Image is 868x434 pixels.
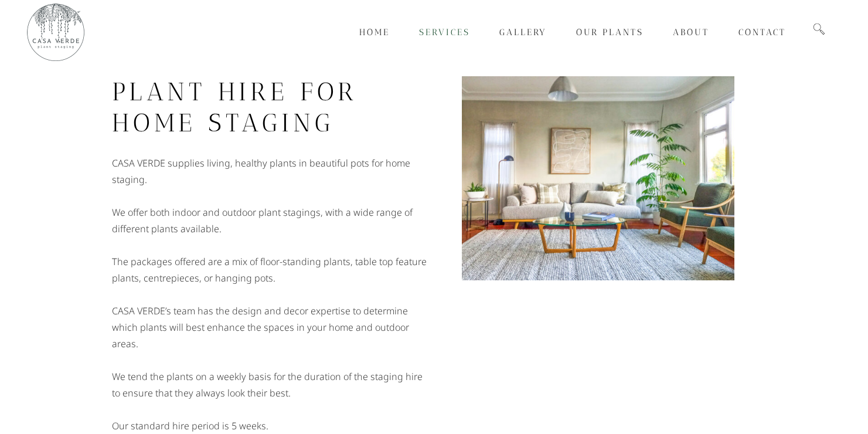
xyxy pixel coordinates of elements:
p: CASA VERDE supplies living, healthy plants in beautiful pots for home staging. [112,155,428,188]
p: CASA VERDE’s team has the design and decor expertise to determine which plants will best enhance ... [112,303,428,352]
span: Services [419,27,470,38]
img: Plant Hire [462,76,734,280]
p: We tend the plants on a weekly basis for the duration of the staging hire to ensure that they alw... [112,368,428,401]
h2: PLANT HIRE FOR HOME STAGING [112,76,428,138]
span: Home [359,27,390,38]
span: Contact [738,27,786,38]
p: We offer both indoor and outdoor plant stagings, with a wide range of different plants available. [112,204,428,237]
span: About [673,27,709,38]
span: Gallery [499,27,547,38]
p: The packages offered are a mix of floor-standing plants, table top feature plants, centrepieces, ... [112,253,428,286]
span: Our Plants [576,27,644,38]
p: Our standard hire period is 5 weeks. [112,418,428,434]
